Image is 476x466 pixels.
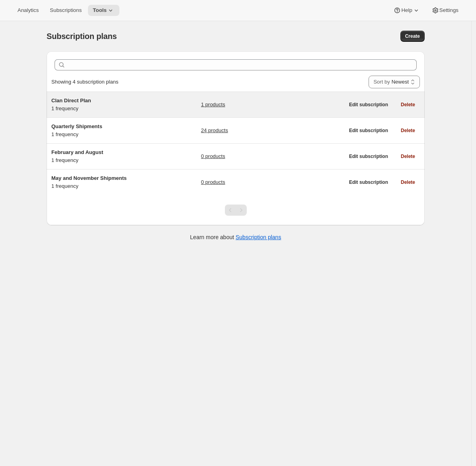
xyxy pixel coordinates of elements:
span: Help [401,7,412,14]
button: Edit subscription [344,177,393,188]
a: 0 products [201,152,225,160]
span: Tools [93,7,107,14]
button: Delete [396,99,420,110]
a: 1 products [201,101,225,109]
button: Edit subscription [344,125,393,136]
span: February and August [51,149,103,155]
button: Tools [88,5,119,16]
div: 1 frequency [51,97,151,113]
span: Create [405,33,420,39]
div: 1 frequency [51,174,151,190]
p: Learn more about [190,233,281,241]
span: Edit subscription [349,101,388,108]
button: Delete [396,125,420,136]
span: Subscriptions [50,7,82,14]
a: 0 products [201,178,225,186]
span: Edit subscription [349,179,388,185]
span: May and November Shipments [51,175,127,181]
div: 1 frequency [51,123,151,138]
button: Analytics [13,5,43,16]
span: Delete [401,101,415,108]
button: Help [388,5,425,16]
span: Analytics [18,7,39,14]
span: Quarterly Shipments [51,123,102,129]
button: Delete [396,151,420,162]
span: Settings [439,7,458,14]
span: Edit subscription [349,153,388,160]
div: 1 frequency [51,148,151,164]
span: Delete [401,153,415,160]
span: Subscription plans [47,32,117,41]
button: Delete [396,177,420,188]
button: Edit subscription [344,99,393,110]
a: Subscription plans [236,234,281,240]
a: 24 products [201,127,228,135]
button: Subscriptions [45,5,86,16]
span: Delete [401,127,415,134]
span: Delete [401,179,415,185]
nav: Pagination [225,205,247,216]
span: Edit subscription [349,127,388,134]
button: Edit subscription [344,151,393,162]
span: Clan Direct Plan [51,97,91,103]
button: Create [400,31,425,42]
span: Showing 4 subscription plans [51,79,118,85]
button: Settings [427,5,463,16]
